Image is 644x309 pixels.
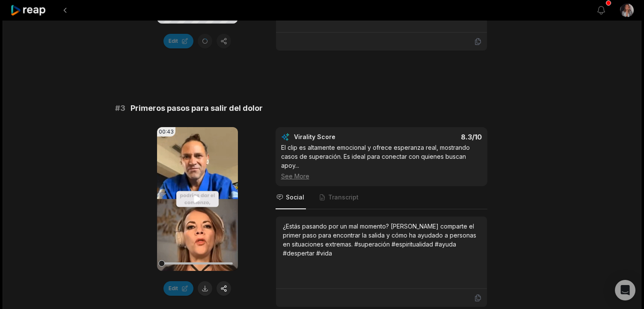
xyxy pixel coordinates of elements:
div: See More [281,172,482,181]
div: Virality Score [294,133,386,141]
nav: Tabs [276,186,487,209]
span: Social [286,193,304,202]
div: ¿Estás pasando por un mal momento? [PERSON_NAME] comparte el primer paso para encontrar la salida... [283,222,480,258]
span: Transcript [328,193,359,202]
span: Primeros pasos para salir del dolor [131,102,263,114]
div: Open Intercom Messenger [615,280,635,300]
button: Edit [163,281,193,296]
button: Edit [163,34,193,48]
div: El clip es altamente emocional y ofrece esperanza real, mostrando casos de superación. Es ideal p... [281,143,482,181]
div: 8.3 /10 [390,133,482,141]
span: # 3 [115,102,125,114]
video: Your browser does not support mp4 format. [157,127,238,271]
